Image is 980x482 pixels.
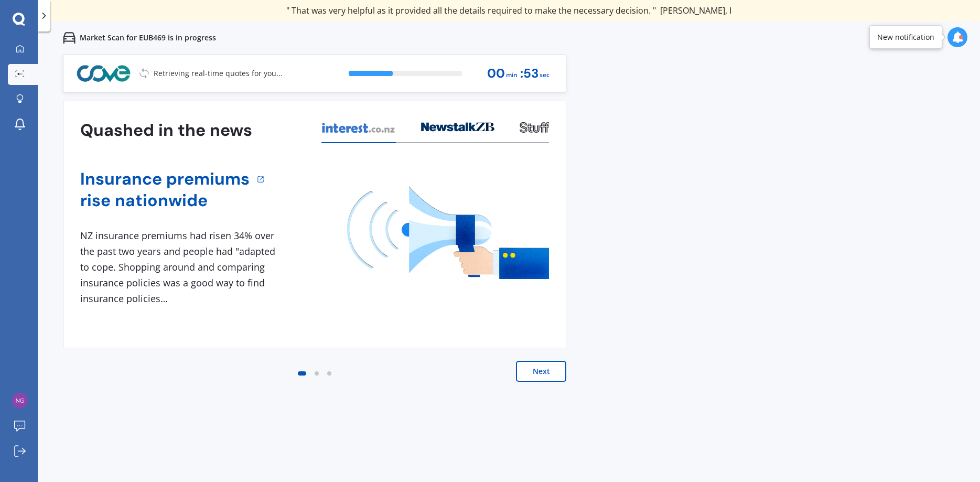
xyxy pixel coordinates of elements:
button: Next [516,361,566,382]
span: min [506,68,518,82]
div: New notification [877,32,934,42]
a: rise nationwide [80,190,250,211]
h3: Quashed in the news [80,120,252,141]
span: sec [540,68,550,82]
span: 00 [487,67,505,81]
p: Retrieving real-time quotes for you... [154,68,283,79]
img: car.f15378c7a67c060ca3f3.svg [63,31,76,44]
a: Insurance premiums [80,168,250,190]
span: : 53 [520,67,539,81]
img: 66d71b533cca7d536a7d7a4c77a6010e [12,393,28,409]
img: media image [347,186,549,279]
div: NZ insurance premiums had risen 34% over the past two years and people had "adapted to cope. Shop... [80,228,279,306]
p: Market Scan for EUB469 is in progress [80,33,216,43]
